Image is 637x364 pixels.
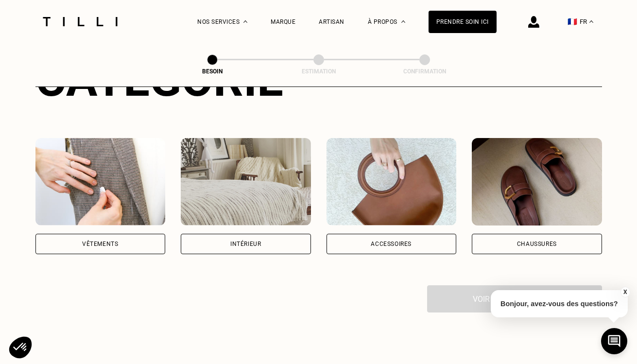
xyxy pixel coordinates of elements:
img: Vêtements [35,138,166,225]
img: Accessoires [327,138,457,225]
img: Intérieur [181,138,311,225]
img: Chaussures [472,138,602,225]
a: Marque [271,18,295,25]
span: 🇫🇷 [568,17,577,26]
div: Accessoires [371,241,412,247]
div: Confirmation [376,68,473,75]
img: icône connexion [528,16,539,28]
img: menu déroulant [589,20,593,23]
div: Intérieur [230,241,261,247]
div: Estimation [270,68,367,75]
a: Prendre soin ici [429,11,497,33]
p: Bonjour, avez-vous des questions? [491,290,628,317]
img: Logo du service de couturière Tilli [39,17,121,26]
div: Vêtements [82,241,118,247]
div: Besoin [164,68,261,75]
img: Menu déroulant à propos [401,20,405,23]
button: X [620,287,630,297]
a: Artisan [319,18,344,25]
div: Chaussures [517,241,557,247]
img: Menu déroulant [243,20,247,23]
